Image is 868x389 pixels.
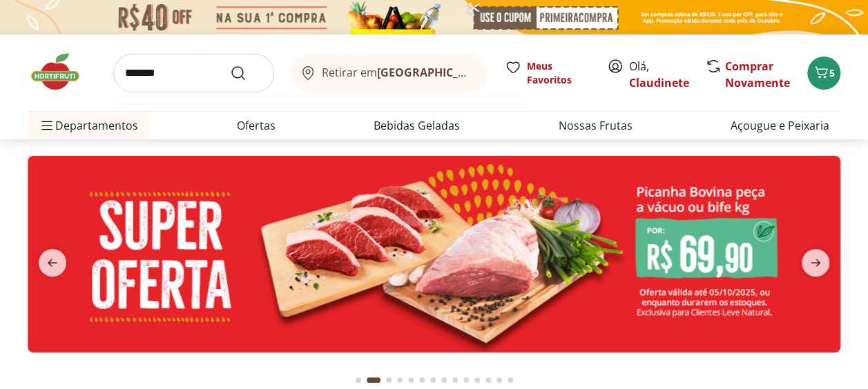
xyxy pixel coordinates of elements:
[559,117,633,134] a: Nossas Frutas
[505,59,590,87] a: Meus Favoritos
[39,109,55,142] button: Menu
[28,156,840,352] img: super oferta
[113,54,274,92] input: search
[374,117,460,134] a: Bebidas Geladas
[230,65,263,81] button: Submit Search
[377,65,610,80] b: [GEOGRAPHIC_DATA]/[GEOGRAPHIC_DATA]
[629,58,691,91] span: Olá,
[731,117,829,134] a: Açougue e Peixaria
[527,59,590,87] span: Meus Favoritos
[28,249,77,277] button: previous
[39,109,138,142] span: Departamentos
[829,66,835,79] span: 5
[322,66,474,79] span: Retirar em
[725,59,790,90] a: Comprar Novamente
[237,117,276,134] a: Ofertas
[791,249,840,277] button: next
[807,57,840,90] button: Carrinho
[28,51,97,92] img: Hortifruti
[629,75,689,90] a: Claudinete
[291,54,488,92] button: Retirar em[GEOGRAPHIC_DATA]/[GEOGRAPHIC_DATA]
